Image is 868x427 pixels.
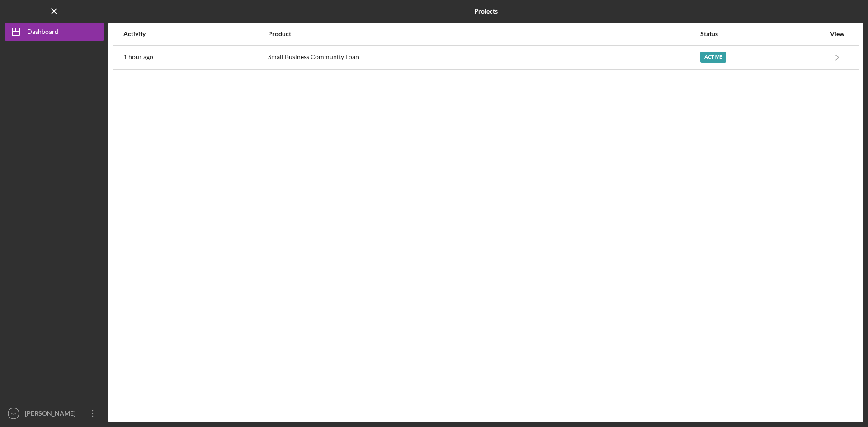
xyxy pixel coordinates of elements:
b: Projects [474,8,498,15]
div: Activity [123,30,267,38]
text: SA [11,411,17,416]
div: Product [268,30,699,38]
button: SA[PERSON_NAME] [5,404,104,422]
div: [PERSON_NAME] [23,404,81,425]
div: Dashboard [27,23,58,43]
button: Dashboard [5,23,104,41]
div: Status [700,30,825,38]
time: 2025-09-17 22:53 [123,53,153,61]
div: View [826,30,849,38]
div: Small Business Community Loan [268,46,699,69]
div: Active [700,52,726,63]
